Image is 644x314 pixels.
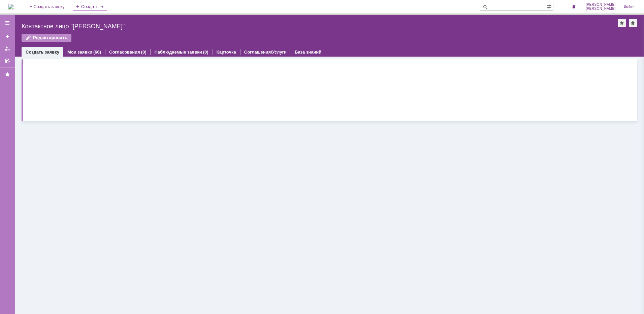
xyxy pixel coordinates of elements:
div: (0) [203,50,208,55]
img: logo [8,4,13,9]
a: Наблюдаемые заявки [154,50,202,55]
span: [PERSON_NAME] [586,7,616,11]
a: Создать заявку [2,31,13,42]
a: Соглашения/Услуги [244,50,287,55]
a: Согласования [109,50,140,55]
a: Мои согласования [2,55,13,66]
span: [PERSON_NAME] [586,3,616,7]
div: (66) [93,50,101,55]
a: Перейти на домашнюю страницу [8,4,13,9]
a: База знаний [295,50,321,55]
div: Добавить в избранное [618,19,626,27]
a: Мои заявки [2,43,13,54]
a: Карточка [217,50,236,55]
span: Расширенный поиск [546,3,553,9]
div: Сделать домашней страницей [629,19,637,27]
a: Мои заявки [67,50,92,55]
div: Контактное лицо "[PERSON_NAME]" [22,23,618,30]
a: Создать заявку [26,50,59,55]
div: (0) [141,50,147,55]
div: Создать [73,3,107,11]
